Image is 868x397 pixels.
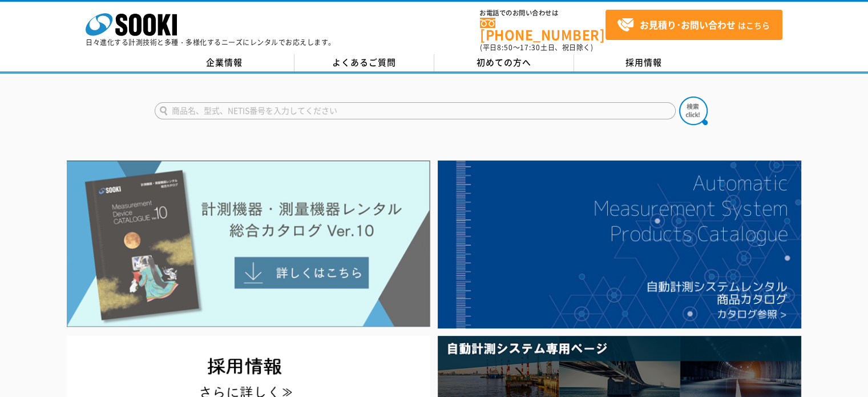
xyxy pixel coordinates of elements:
[434,54,574,71] a: 初めての方へ
[617,17,770,34] span: はこちら
[520,42,540,53] span: 17:30
[574,54,714,71] a: 採用情報
[155,102,676,119] input: 商品名、型式、NETIS番号を入力してください
[294,54,434,71] a: よくあるご質問
[477,56,531,69] span: 初めての方へ
[155,54,294,71] a: 企業情報
[480,42,593,53] span: (平日 ～ 土日、祝日除く)
[480,18,605,41] a: [PHONE_NUMBER]
[67,161,430,327] img: Catalog Ver10
[480,10,605,17] span: お電話でのお問い合わせは
[86,39,336,46] p: 日々進化する計測技術と多種・多様化するニーズにレンタルでお応えします。
[438,161,801,328] img: 自動計測システムカタログ
[605,10,782,40] a: お見積り･お問い合わせはこちら
[497,42,513,53] span: 8:50
[679,97,708,125] img: btn_search.png
[640,18,736,31] strong: お見積り･お問い合わせ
